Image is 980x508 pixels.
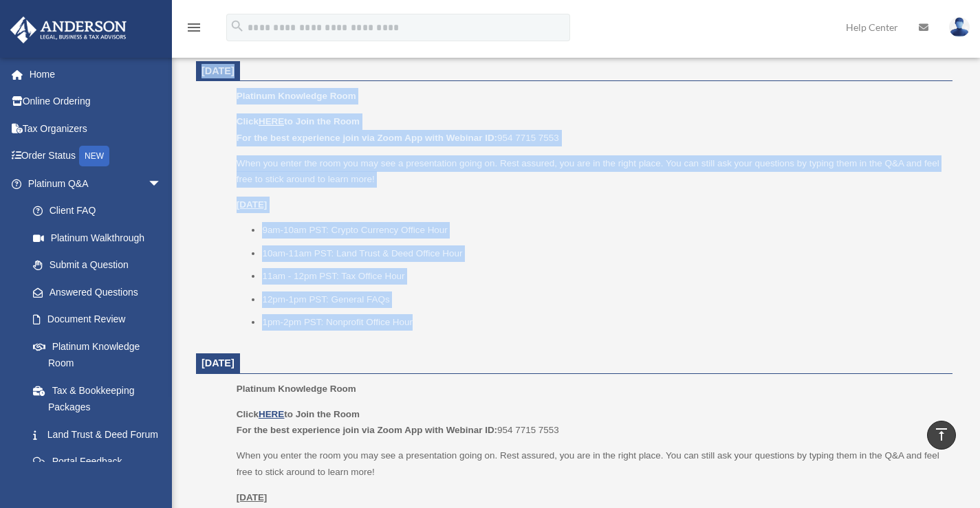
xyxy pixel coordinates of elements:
img: User Pic [949,17,970,37]
a: HERE [259,116,284,126]
li: 9am-10am PST: Crypto Currency Office Hour [262,222,943,239]
a: Online Ordering [10,88,182,115]
li: 1pm-2pm PST: Nonprofit Office Hour [262,314,943,331]
span: arrow_drop_down [148,170,175,198]
a: Platinum Knowledge Room [19,333,175,377]
a: Tax & Bookkeeping Packages [19,377,182,421]
a: Answered Questions [19,278,182,306]
b: For the best experience join via Zoom App with Webinar ID: [237,133,497,143]
span: [DATE] [202,357,235,368]
a: Submit a Question [19,252,182,279]
b: Click to Join the Room [237,409,360,419]
span: Platinum Knowledge Room [237,91,356,101]
p: 954 7715 7553 [237,406,943,439]
a: Document Review [19,306,182,333]
b: Click to Join the Room [237,116,360,126]
a: Client FAQ [19,197,182,225]
a: Land Trust & Deed Forum [19,421,182,448]
i: menu [186,19,202,36]
a: Platinum Walkthrough [19,224,182,252]
i: search [230,19,245,34]
span: Platinum Knowledge Room [237,384,356,394]
p: When you enter the room you may see a presentation going on. Rest assured, you are in the right p... [237,448,943,480]
span: [DATE] [202,65,235,76]
b: For the best experience join via Zoom App with Webinar ID: [237,425,497,435]
a: Portal Feedback [19,448,182,476]
u: [DATE] [237,492,268,503]
p: 954 7715 7553 [237,113,943,146]
li: 12pm-1pm PST: General FAQs [262,291,943,308]
a: vertical_align_top [927,421,956,450]
a: menu [186,24,202,36]
a: HERE [259,409,284,419]
a: Order StatusNEW [10,142,182,170]
a: Platinum Q&Aarrow_drop_down [10,170,182,197]
a: Tax Organizers [10,115,182,142]
div: NEW [79,146,109,166]
a: Home [10,60,182,88]
img: Anderson Advisors Platinum Portal [6,16,131,43]
li: 11am - 12pm PST: Tax Office Hour [262,268,943,285]
u: [DATE] [237,199,268,210]
p: When you enter the room you may see a presentation going on. Rest assured, you are in the right p... [237,155,943,188]
li: 10am-11am PST: Land Trust & Deed Office Hour [262,245,943,262]
i: vertical_align_top [933,426,950,443]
